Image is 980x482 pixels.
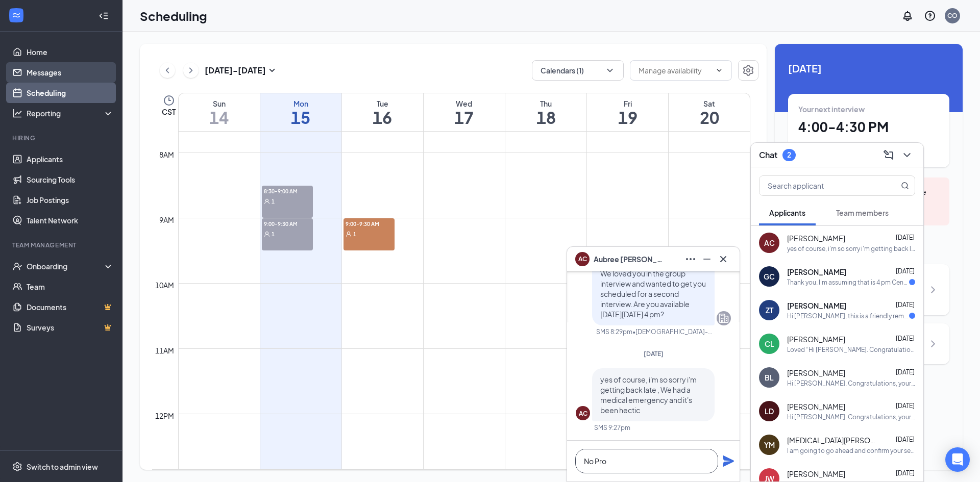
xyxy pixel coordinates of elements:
div: BL [765,372,774,383]
span: [DATE] [896,335,915,342]
div: AC [579,409,587,418]
svg: Settings [12,462,22,472]
span: [DATE] [896,402,915,410]
svg: Cross [717,253,729,265]
span: [PERSON_NAME] [787,469,845,479]
a: Team [27,276,114,297]
span: [DATE] [896,267,915,275]
div: 2 [787,150,791,159]
div: Switch to admin view [27,462,98,472]
svg: User [264,231,270,237]
div: 10am [153,280,176,291]
svg: Plane [722,455,734,467]
span: [DATE] [896,301,915,309]
button: Settings [738,60,758,81]
button: ChevronDown [899,147,915,163]
svg: WorkstreamLogo [11,10,21,20]
div: 8am [157,149,176,160]
svg: ChevronDown [605,65,615,75]
div: Loved “Hi [PERSON_NAME]. Congratulations, your meeting with [DEMOGRAPHIC_DATA]-fil-A for Front of... [787,345,915,354]
div: Sat [669,98,750,109]
div: Open Intercom Messenger [945,447,970,472]
a: Home [27,42,114,62]
svg: ChevronRight [927,284,939,296]
div: Team Management [12,241,112,249]
a: September 16, 2025 [342,93,423,131]
div: AC [764,238,775,248]
span: Aubree [PERSON_NAME] [594,253,665,265]
a: Scheduling [27,83,114,103]
div: YM [764,440,775,450]
svg: Collapse [99,11,109,21]
svg: ComposeMessage [883,149,895,161]
div: Your next interview [798,104,939,114]
span: [DATE] [896,436,915,443]
span: [PERSON_NAME] [787,233,845,243]
div: Wed [424,98,505,109]
a: Talent Network [27,210,114,231]
div: 12pm [153,410,176,421]
input: Manage availability [639,65,711,76]
span: Good Afternoon Aubree, We loved you in the group interview and wanted to get you scheduled for a ... [600,248,706,319]
div: Onboarding [27,261,105,271]
svg: ChevronLeft [162,64,173,77]
div: Fri [587,98,668,109]
h3: [DATE] - [DATE] [205,65,266,76]
h1: 19 [587,109,668,126]
div: LD [765,406,774,416]
div: SMS 8:29pm [596,327,632,336]
span: [MEDICAL_DATA][PERSON_NAME] [787,435,879,445]
a: DocumentsCrown [27,297,114,317]
div: Hi [PERSON_NAME], this is a friendly reminder. Your interview with [DEMOGRAPHIC_DATA]-fil-A for B... [787,312,909,320]
span: yes of course, i'm so sorry i'm getting back late , We had a medical emergency and it's been hectic [600,375,697,415]
svg: Settings [742,64,754,77]
svg: Notifications [901,10,914,22]
div: Hiring [12,134,112,142]
span: 9:00-9:30 AM [262,218,313,229]
span: [DATE] [644,350,664,358]
button: Cross [715,251,731,267]
button: Minimize [699,251,715,267]
svg: Ellipses [684,253,697,265]
div: 11am [153,345,176,356]
div: Sun [179,98,260,109]
svg: QuestionInfo [924,10,936,22]
h1: 15 [260,109,341,126]
a: Messages [27,62,114,83]
span: Applicants [769,208,805,217]
a: September 14, 2025 [179,93,260,131]
svg: UserCheck [12,261,22,271]
svg: ChevronRight [927,338,939,350]
h1: 20 [669,109,750,126]
span: 8:30-9:00 AM [262,186,313,196]
a: September 17, 2025 [424,93,505,131]
a: September 20, 2025 [669,93,750,131]
input: Search applicant [759,176,880,195]
div: Thank you. I'm assuming that is 4 pm Central Standard Time? [787,278,909,287]
a: September 18, 2025 [505,93,586,131]
svg: Clock [163,94,175,107]
span: 1 [353,231,356,238]
a: Job Postings [27,190,114,210]
svg: MagnifyingGlass [901,182,909,190]
div: GC [764,271,775,282]
span: [DATE] [896,234,915,241]
span: [DATE] [788,60,949,76]
button: ChevronRight [183,63,199,78]
h1: 16 [342,109,423,126]
h3: Chat [759,149,777,161]
span: [PERSON_NAME] [787,334,845,344]
svg: SmallChevronDown [266,64,278,77]
div: Thu [505,98,586,109]
svg: Company [718,312,730,324]
svg: User [346,231,352,237]
span: Team members [836,208,889,217]
button: ComposeMessage [880,147,897,163]
a: Applicants [27,149,114,169]
div: CL [765,339,774,349]
h1: 4:00 - 4:30 PM [798,118,939,136]
button: ChevronLeft [160,63,175,78]
a: SurveysCrown [27,317,114,338]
